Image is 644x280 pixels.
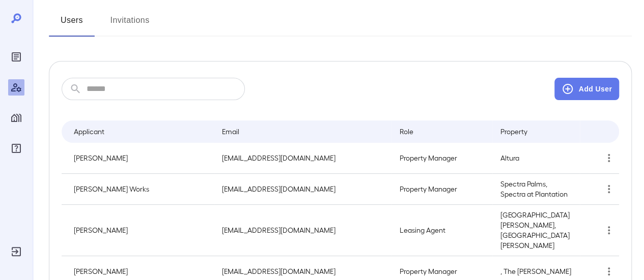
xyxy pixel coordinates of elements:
div: FAQ [8,140,24,157]
p: Property Manager [400,184,484,194]
p: [EMAIL_ADDRESS][DOMAIN_NAME] [222,225,383,235]
button: Add User [554,78,619,100]
p: [PERSON_NAME] [74,266,206,276]
div: Reports [8,49,24,65]
p: [PERSON_NAME] [74,153,206,163]
p: [PERSON_NAME] Works [74,184,206,194]
div: Log Out [8,243,24,260]
div: Manage Properties [8,110,24,126]
th: Property [492,120,580,143]
p: [PERSON_NAME] [74,225,206,235]
th: Email [214,120,391,143]
p: Altura [500,153,572,163]
p: , The [PERSON_NAME] [500,266,572,276]
p: Spectra Palms, Spectra at Plantation [500,179,572,199]
p: Property Manager [400,266,484,276]
p: [EMAIL_ADDRESS][DOMAIN_NAME] [222,153,383,163]
p: [EMAIL_ADDRESS][DOMAIN_NAME] [222,266,383,276]
p: [GEOGRAPHIC_DATA][PERSON_NAME], [GEOGRAPHIC_DATA][PERSON_NAME] [500,210,572,251]
p: [EMAIL_ADDRESS][DOMAIN_NAME] [222,184,383,194]
th: Applicant [62,120,214,143]
button: Users [49,12,95,37]
div: Manage Users [8,79,24,96]
button: Invitations [107,12,153,37]
p: Property Manager [400,153,484,163]
p: Leasing Agent [400,225,484,235]
th: Role [391,120,492,143]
